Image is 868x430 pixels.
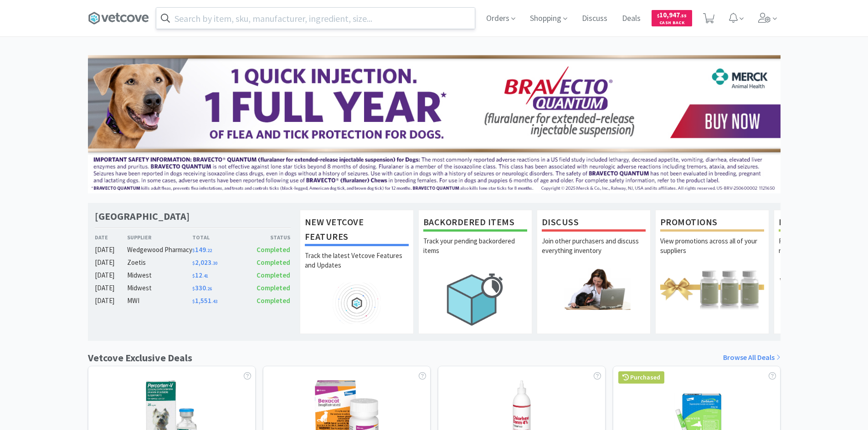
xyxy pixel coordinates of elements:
[192,273,195,279] span: $
[300,210,414,334] a: New Vetcove FeaturesTrack the latest Vetcove Features and Updates
[95,283,291,293] a: [DATE]Midwest$330.26Completed
[95,295,128,306] div: [DATE]
[192,298,195,304] span: $
[542,215,646,232] h1: Discuss
[241,233,291,242] div: Status
[95,233,128,242] div: Date
[542,268,646,309] img: hero_discuss.png
[95,244,291,255] a: [DATE]Wedgewood Pharmacy$149.22Completed
[618,15,644,23] a: Deals
[257,271,290,279] span: Completed
[537,210,651,334] a: DiscussJoin other purchasers and discuss everything inventory
[127,283,192,293] div: Midwest
[257,245,290,254] span: Completed
[660,236,764,268] p: View promotions across all of your suppliers
[127,295,192,306] div: MWI
[418,210,532,334] a: Backordered ItemsTrack your pending backordered items
[657,13,659,19] span: $
[542,236,646,268] p: Join other purchasers and discuss everything inventory
[127,233,192,242] div: Supplier
[578,15,611,23] a: Discuss
[657,10,687,19] span: 10,947
[95,257,291,268] a: [DATE]Zoetis$2,023.30Completed
[127,257,192,268] div: Zoetis
[660,268,764,309] img: hero_promotions.png
[257,283,290,292] span: Completed
[211,260,217,266] span: . 30
[257,296,290,305] span: Completed
[206,286,212,292] span: . 26
[660,215,764,232] h1: Promotions
[192,245,212,254] span: 149
[680,13,687,19] span: . 55
[192,271,208,279] span: 12
[202,273,208,279] span: . 41
[257,258,290,267] span: Completed
[127,270,192,281] div: Midwest
[192,248,195,253] span: $
[95,244,128,255] div: [DATE]
[95,210,190,223] h1: [GEOGRAPHIC_DATA]
[211,298,217,304] span: . 43
[88,350,192,366] h1: Vetcove Exclusive Deals
[192,286,195,292] span: $
[95,283,128,293] div: [DATE]
[192,260,195,266] span: $
[95,295,291,306] a: [DATE]MWI$1,551.43Completed
[305,215,409,246] h1: New Vetcove Features
[88,55,781,193] img: 3ffb5edee65b4d9ab6d7b0afa510b01f.jpg
[192,233,241,242] div: Total
[655,210,769,334] a: PromotionsView promotions across all of your suppliers
[723,352,781,364] a: Browse All Deals
[206,248,212,253] span: . 22
[192,283,212,292] span: 330
[95,257,128,268] div: [DATE]
[657,20,687,26] span: Cash Back
[127,244,192,255] div: Wedgewood Pharmacy
[305,283,409,324] img: hero_feature_roadmap.png
[652,6,692,30] a: $10,947.55Cash Back
[156,8,475,29] input: Search by item, sku, manufacturer, ingredient, size...
[305,251,409,283] p: Track the latest Vetcove Features and Updates
[192,258,217,267] span: 2,023
[423,268,527,330] img: hero_backorders.png
[95,270,291,281] a: [DATE]Midwest$12.41Completed
[423,236,527,268] p: Track your pending backordered items
[95,270,128,281] div: [DATE]
[423,215,527,232] h1: Backordered Items
[192,296,217,305] span: 1,551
